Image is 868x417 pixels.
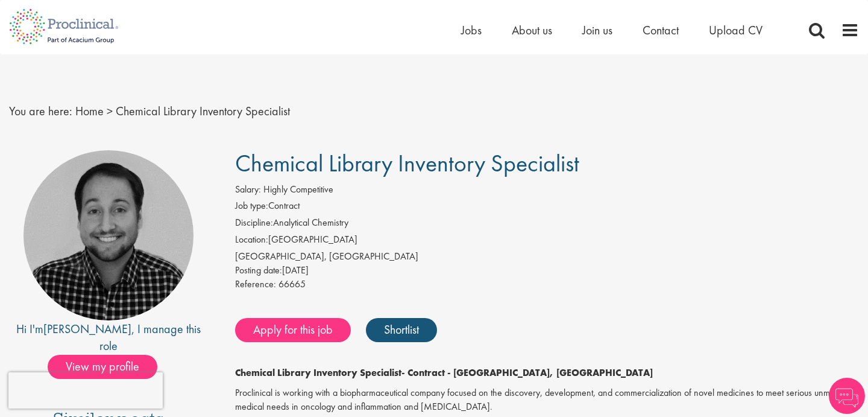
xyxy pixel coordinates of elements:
label: Salary: [235,183,261,197]
li: Analytical Chemistry [235,216,859,233]
a: Contact [643,22,679,38]
label: Reference: [235,278,276,291]
label: Location: [235,233,268,247]
span: Chemical Library Inventory Specialist [116,103,290,119]
a: Upload CV [709,22,763,38]
span: You are here: [9,103,72,119]
span: 66665 [278,278,306,290]
label: Discipline: [235,216,273,230]
span: Highly Competitive [263,183,333,196]
a: View my profile [48,357,169,373]
a: About us [512,22,552,38]
label: Job type: [235,199,268,213]
div: [GEOGRAPHIC_DATA], [GEOGRAPHIC_DATA] [235,250,859,264]
a: breadcrumb link [75,103,104,119]
a: Apply for this job [235,318,351,342]
iframe: reCAPTCHA [8,372,163,409]
a: Shortlist [366,318,437,342]
a: [PERSON_NAME] [43,321,131,337]
strong: Chemical Library Inventory Specialist [235,366,401,379]
span: View my profile [48,355,157,379]
p: Proclinical is working with a biopharmaceutical company focused on the discovery, development, an... [235,386,859,414]
span: Posting date: [235,264,282,276]
strong: - Contract - [GEOGRAPHIC_DATA], [GEOGRAPHIC_DATA] [401,366,653,379]
img: imeage of recruiter Mike Raletz [24,150,193,320]
div: Hi I'm , I manage this role [9,320,208,355]
li: [GEOGRAPHIC_DATA] [235,233,859,250]
a: Jobs [461,22,482,38]
span: > [107,103,113,119]
div: [DATE] [235,264,859,278]
a: Join us [582,22,612,38]
img: Chatbot [829,378,865,414]
li: Contract [235,199,859,216]
span: Chemical Library Inventory Specialist [235,148,579,179]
